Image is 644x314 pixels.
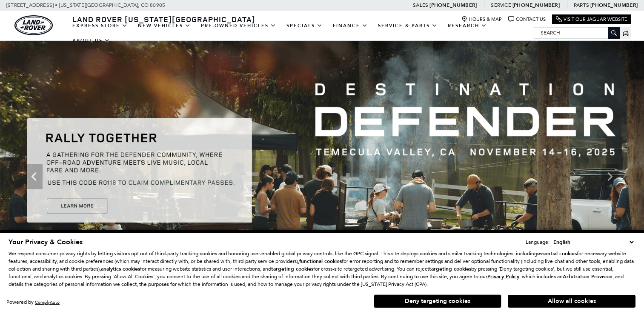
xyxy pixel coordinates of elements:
[72,14,255,24] span: Land Rover [US_STATE][GEOGRAPHIC_DATA]
[537,250,577,257] strong: essential cookies
[429,2,477,9] a: [PHONE_NUMBER]
[14,15,53,35] a: land-rover
[563,273,613,280] strong: Arbitration Provision
[526,240,550,245] div: Language:
[508,16,546,23] a: Contact Us
[534,28,619,38] input: Search
[374,294,501,308] button: Deny targeting cookies
[373,18,443,33] a: Service & Parts
[9,237,83,247] span: Your Privacy & Cookies
[461,16,502,23] a: Hours & Map
[487,273,519,280] u: Privacy Policy
[67,33,115,48] a: About Us
[512,2,560,9] a: [PHONE_NUMBER]
[14,15,53,35] img: Land Rover
[328,18,373,33] a: Finance
[491,2,511,8] span: Service
[487,274,519,280] a: Privacy Policy
[6,300,60,305] div: Powered by
[196,18,281,33] a: Pre-Owned Vehicles
[299,258,342,265] strong: functional cookies
[26,164,43,189] div: Previous
[556,16,627,23] a: Visit Our Jaguar Website
[429,265,471,272] strong: targeting cookies
[281,18,328,33] a: Specials
[551,238,635,246] select: Language Select
[35,300,60,305] a: ComplyAuto
[271,265,313,272] strong: targeting cookies
[67,18,534,48] nav: Main Navigation
[443,18,492,33] a: Research
[601,164,618,189] div: Next
[101,265,140,272] strong: analytics cookies
[590,2,638,9] a: [PHONE_NUMBER]
[9,250,635,288] p: We respect consumer privacy rights by letting visitors opt out of third-party tracking cookies an...
[574,2,589,8] span: Parts
[413,2,428,8] span: Sales
[67,18,133,33] a: EXPRESS STORE
[6,2,165,8] a: [STREET_ADDRESS] • [US_STATE][GEOGRAPHIC_DATA], CO 80905
[67,14,260,24] a: Land Rover [US_STATE][GEOGRAPHIC_DATA]
[133,18,196,33] a: New Vehicles
[508,295,635,308] button: Allow all cookies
